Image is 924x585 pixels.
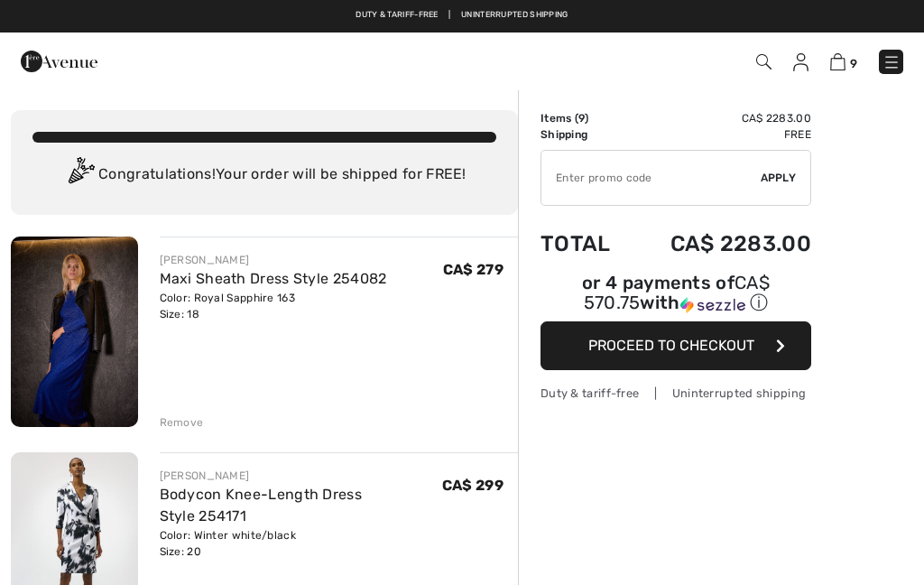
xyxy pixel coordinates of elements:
[541,274,811,315] div: or 4 payments of with
[541,274,811,321] div: or 4 payments ofCA$ 570.75withSezzle Click to learn more about Sezzle
[11,237,138,427] img: Maxi Sheath Dress Style 254082
[680,297,745,313] img: Sezzle
[882,53,901,71] img: Menu
[541,151,761,205] input: Promo code
[160,270,387,287] a: Maxi Sheath Dress Style 254082
[32,157,496,193] div: Congratulations! Your order will be shipped for FREE!
[160,252,387,268] div: [PERSON_NAME]
[160,290,387,322] div: Color: Royal Sapphire 163 Size: 18
[160,527,442,560] div: Color: Winter white/black Size: 20
[830,53,845,70] img: Shopping Bag
[630,110,811,126] td: CA$ 2283.00
[793,53,808,71] img: My Info
[541,126,630,143] td: Shipping
[584,272,770,313] span: CA$ 570.75
[588,337,754,354] span: Proceed to Checkout
[761,170,797,186] span: Apply
[21,43,97,79] img: 1ère Avenue
[830,51,857,72] a: 9
[443,261,504,278] span: CA$ 279
[62,157,98,193] img: Congratulation2.svg
[541,213,630,274] td: Total
[541,321,811,370] button: Proceed to Checkout
[541,385,811,402] div: Duty & tariff-free | Uninterrupted shipping
[160,486,363,525] a: Bodycon Knee-Length Dress Style 254171
[630,126,811,143] td: Free
[160,468,442,484] div: [PERSON_NAME]
[442,477,504,494] span: CA$ 299
[160,414,204,431] div: Remove
[578,112,585,125] span: 9
[541,110,630,126] td: Items ( )
[21,51,97,69] a: 1ère Avenue
[630,213,811,274] td: CA$ 2283.00
[850,57,857,70] span: 9
[756,54,772,70] img: Search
